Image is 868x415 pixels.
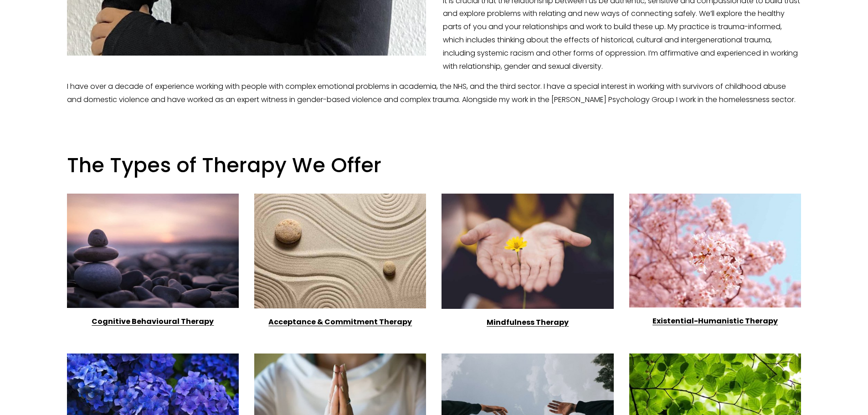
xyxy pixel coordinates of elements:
p: I have over a decade of experience working with people with complex emotional problems in academi... [67,80,801,107]
h1: The Types of Therapy We Offer [67,153,801,178]
a: Cognitive Behavioural Therapy [92,316,214,327]
a: Acceptance & Commitment Therapy [268,317,412,327]
a: Mindfulness Therapy [487,317,569,328]
a: Existential-Humanistic Therapy [652,316,778,326]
